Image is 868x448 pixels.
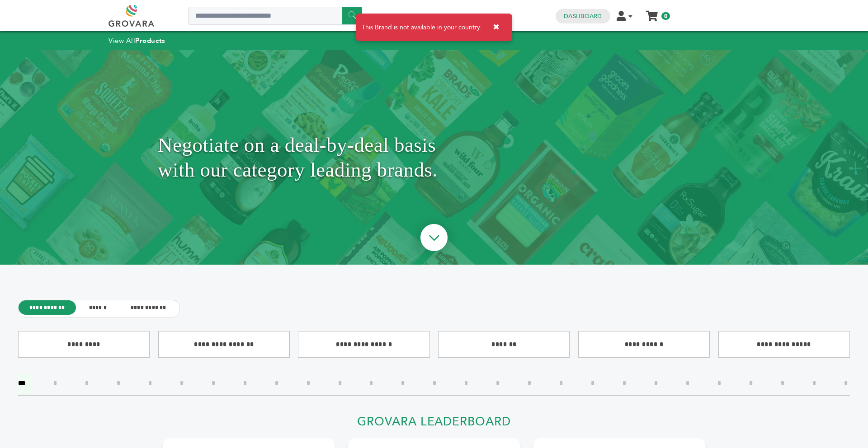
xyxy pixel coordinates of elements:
[486,18,506,37] button: ✖
[362,23,481,32] span: This Brand is not available in your country.
[158,73,710,242] h1: Negotiate on a deal-by-deal basis with our category leading brands.
[108,36,165,45] a: View AllProducts
[564,12,602,20] a: Dashboard
[647,8,657,18] a: My Cart
[410,215,458,263] img: ourBrandsHeroArrow.png
[188,7,362,25] input: Search a product or brand...
[135,36,165,45] strong: Products
[163,415,705,434] h2: Grovara Leaderboard
[661,12,670,20] span: 0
